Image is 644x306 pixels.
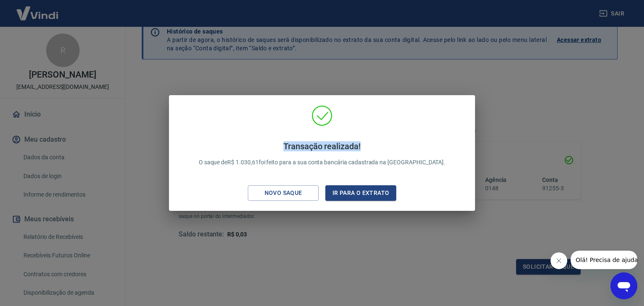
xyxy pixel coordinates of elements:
[610,272,637,299] iframe: Button to launch messaging window
[254,188,312,198] div: Novo saque
[199,141,446,167] p: O saque de R$ 1.030,61 foi feito para a sua conta bancária cadastrada na [GEOGRAPHIC_DATA].
[248,185,319,201] button: Novo saque
[551,252,567,269] iframe: Close message
[325,185,396,201] button: Ir para o extrato
[5,6,70,13] span: Olá! Precisa de ajuda?
[199,141,446,151] h4: Transação realizada!
[571,251,637,269] iframe: Message from company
